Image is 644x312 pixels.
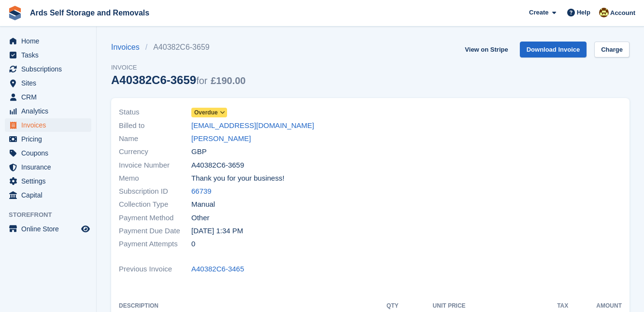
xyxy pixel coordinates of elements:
[191,160,244,171] span: A40382C6-3659
[5,222,91,236] a: menu
[191,107,227,118] a: Overdue
[119,226,191,237] span: Payment Due Date
[21,188,79,202] span: Capital
[5,104,91,118] a: menu
[21,62,79,76] span: Subscriptions
[111,73,245,86] div: A40382C6-3659
[194,108,218,117] span: Overdue
[196,75,207,86] span: for
[191,186,212,197] a: 66739
[191,146,207,157] span: GBP
[5,174,91,188] a: menu
[21,76,79,90] span: Sites
[191,173,285,184] span: Thank you for your business!
[211,75,245,86] span: £190.00
[610,8,635,18] span: Account
[119,120,191,131] span: Billed to
[5,132,91,146] a: menu
[191,264,244,275] a: A40382C6-3465
[119,160,191,171] span: Invoice Number
[119,264,191,275] span: Previous Invoice
[21,48,79,62] span: Tasks
[5,48,91,62] a: menu
[119,199,191,210] span: Collection Type
[21,34,79,48] span: Home
[21,222,79,236] span: Online Store
[5,118,91,132] a: menu
[520,42,587,57] a: Download Invoice
[191,226,243,237] time: 2025-08-21 12:34:59 UTC
[8,6,22,20] img: stora-icon-8386f47178a22dfd0bd8f6a31ec36ba5ce8667c1dd55bd0f319d3a0aa187defe.svg
[191,199,215,210] span: Manual
[21,118,79,132] span: Invoices
[21,132,79,146] span: Pricing
[5,90,91,104] a: menu
[9,210,96,220] span: Storefront
[21,104,79,118] span: Analytics
[26,5,153,21] a: Ards Self Storage and Removals
[111,63,245,72] span: Invoice
[577,8,590,17] span: Help
[191,133,251,144] a: [PERSON_NAME]
[21,146,79,160] span: Coupons
[119,173,191,184] span: Memo
[599,8,609,17] img: Mark McFerran
[119,146,191,157] span: Currency
[5,62,91,76] a: menu
[5,160,91,174] a: menu
[529,8,548,17] span: Create
[191,120,314,131] a: [EMAIL_ADDRESS][DOMAIN_NAME]
[21,160,79,174] span: Insurance
[21,174,79,188] span: Settings
[5,146,91,160] a: menu
[111,42,145,53] a: Invoices
[191,239,195,250] span: 0
[80,223,91,235] a: Preview store
[5,34,91,48] a: menu
[119,186,191,197] span: Subscription ID
[119,107,191,118] span: Status
[119,213,191,224] span: Payment Method
[5,188,91,202] a: menu
[119,239,191,250] span: Payment Attempts
[594,42,630,57] a: Charge
[5,76,91,90] a: menu
[119,133,191,144] span: Name
[111,42,245,53] nav: breadcrumbs
[191,213,210,224] span: Other
[461,42,512,57] a: View on Stripe
[21,90,79,104] span: CRM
